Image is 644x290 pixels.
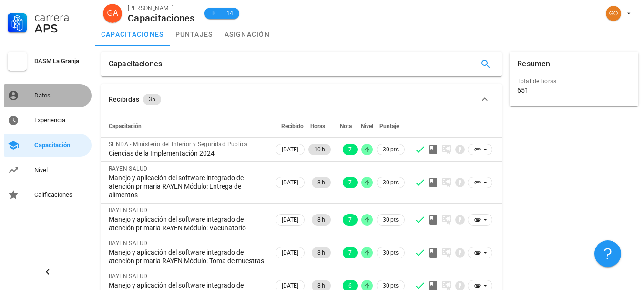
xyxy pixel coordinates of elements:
a: asignación [219,23,276,46]
div: Resumen [517,52,550,76]
div: Manejo y aplicación del software integrado de atención primaria RAYEN Módulo: Vacunatorio [109,215,266,232]
div: Manejo y aplicación del software integrado de atención primaria RAYEN Módulo: Entrega de alimentos [109,173,266,199]
span: RAYEN SALUD [109,207,147,214]
span: GA [107,4,118,23]
a: Calificaciones [4,183,92,206]
a: Datos [4,84,92,107]
span: Puntaje [379,123,399,129]
span: Nivel [361,123,373,129]
span: 8 h [317,247,325,258]
div: DASM La Granja [34,57,88,65]
span: [DATE] [282,177,298,188]
div: APS [34,23,88,34]
th: Nivel [359,115,375,138]
span: 8 h [317,214,325,226]
span: 8 h [317,177,325,188]
span: 30 pts [383,178,399,187]
div: avatar [606,6,621,21]
div: Capacitaciones [128,13,195,23]
div: Nivel [34,166,88,174]
span: [DATE] [282,247,298,258]
span: 7 [348,247,352,258]
span: 30 pts [383,215,399,225]
span: RAYEN SALUD [109,165,147,172]
span: 7 [348,177,352,188]
div: [PERSON_NAME] [128,3,195,13]
span: B [210,9,218,18]
a: Experiencia [4,109,92,132]
th: Horas [307,115,333,138]
span: 7 [348,144,352,155]
span: Nota [340,123,352,129]
span: 7 [348,214,352,226]
span: SENDA - Ministerio del Interior y Seguridad Publica [109,141,248,148]
button: Recibidas 35 [101,84,502,115]
span: 30 pts [383,248,399,258]
a: Capacitación [4,134,92,157]
span: [DATE] [282,144,298,155]
span: Capacitación [109,123,142,129]
a: Nivel [4,159,92,182]
div: Capacitación [34,141,88,149]
span: RAYEN SALUD [109,240,147,247]
th: Nota [333,115,359,138]
div: avatar [103,4,122,23]
span: Horas [310,123,325,129]
th: Puntaje [375,115,407,138]
span: 10 h [314,144,325,155]
span: 30 pts [383,145,399,154]
div: Experiencia [34,117,88,124]
div: 651 [517,86,529,95]
a: puntajes [170,23,219,46]
th: Capacitación [101,115,274,138]
span: 35 [149,94,155,105]
th: Recibido [274,115,307,138]
span: RAYEN SALUD [109,273,147,279]
div: Recibidas [109,94,139,105]
span: 14 [226,9,234,18]
div: Ciencias de la Implementación 2024 [109,149,266,158]
div: Carrera [34,11,88,23]
div: Calificaciones [34,191,88,199]
div: Datos [34,92,88,99]
div: Total de horas [517,76,631,86]
span: [DATE] [282,215,298,225]
div: Manejo y aplicación del software integrado de atención primaria RAYEN Módulo: Toma de muestras [109,248,266,265]
div: Capacitaciones [109,52,162,76]
a: capacitaciones [95,23,170,46]
span: Recibido [281,123,304,129]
